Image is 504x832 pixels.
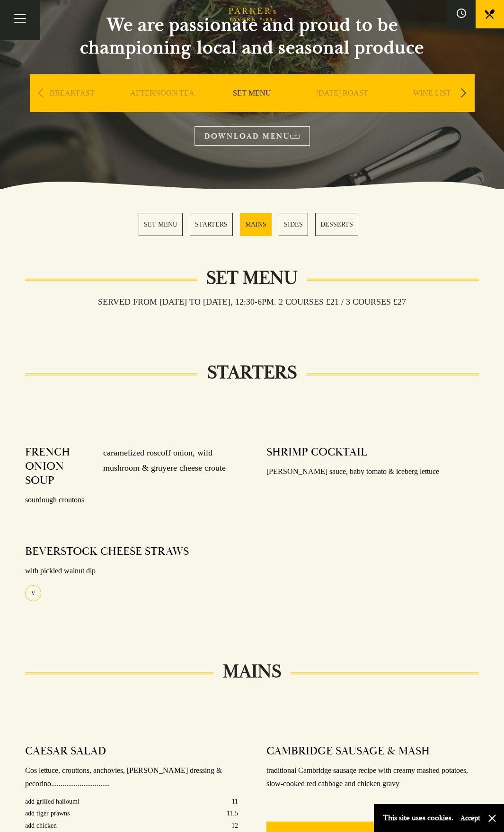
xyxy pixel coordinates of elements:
p: add tiger prawns [25,807,70,819]
h4: FRENCH ONION SOUP [25,445,93,488]
a: [DATE] ROAST [316,88,368,126]
p: 11 [232,796,238,807]
a: 5 / 5 [315,213,358,236]
p: caramelized roscoff onion, wild mushroom & gruyere cheese croute [94,445,238,488]
h4: BEVERSTOCK CHEESE STRAWS [25,544,189,559]
div: Next slide [457,83,470,104]
a: BREAKFAST [50,88,95,126]
button: Accept [460,814,480,823]
h2: We are passionate and proud to be championing local and seasonal produce [63,14,442,59]
h2: Set Menu [197,267,307,289]
div: 3 / 9 [210,74,295,140]
h4: SHRIMP COCKTAIL [266,445,367,459]
p: 11.5 [227,807,238,819]
p: This site uses cookies. [383,811,453,825]
p: Cos lettuce, crouttons, anchovies, [PERSON_NAME] dressing & pecorino............................... [25,764,238,791]
div: V [25,585,41,601]
div: Previous slide [35,83,47,104]
p: sourdough croutons [25,493,238,507]
a: SET MENU [233,88,271,126]
div: 1 / 9 [30,74,115,140]
a: 1 / 5 [139,213,183,236]
p: 12 [231,820,238,832]
a: 3 / 5 [240,213,272,236]
h2: MAINS [213,660,291,683]
p: [PERSON_NAME] sauce, baby tomato & iceberg lettuce [266,465,479,479]
button: Close and accept [487,814,497,823]
a: 2 / 5 [190,213,233,236]
h4: CAMBRIDGE SAUSAGE & MASH [266,744,430,758]
a: 4 / 5 [279,213,308,236]
p: traditional Cambridge sausage recipe with creamy mashed potatoes, slow-cooked red cabbage and chi... [266,764,479,791]
div: 2 / 9 [120,74,205,140]
a: DOWNLOAD MENU [195,126,310,146]
p: add chicken [25,820,57,832]
p: with pickled walnut dip [25,564,238,578]
h4: CAESAR SALAD [25,744,106,758]
a: WINE LIST [413,88,451,126]
h2: STARTERS [198,361,306,384]
div: 5 / 9 [389,74,475,140]
div: 4 / 9 [300,74,385,140]
a: AFTERNOON TEA [130,88,195,126]
h3: Served from [DATE] to [DATE], 12:30-6pm. 2 COURSES £21 / 3 COURSES £27 [88,297,416,307]
p: add grilled halloumi [25,796,80,807]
